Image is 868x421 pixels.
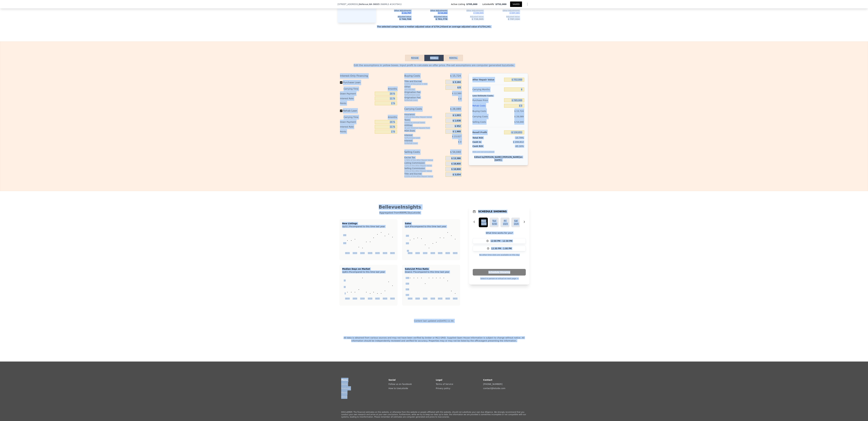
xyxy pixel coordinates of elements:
div: Adjusted Value [524,16,556,18]
div: Adjusted Value [416,16,447,18]
strong: Legal [436,379,442,381]
svg: A chart. [405,229,458,259]
div: 3¢ per Finished Square Foot [404,127,444,129]
span: -15.79% [515,137,524,139]
text: 150 [406,235,409,237]
div: 2.5% of the After Repair Value [404,164,444,167]
div: Rehab Costs [472,103,503,108]
span: $ 207,181 [509,12,520,14]
p: DISCLAIMER: The financial estimates on this website, or otherwise from this website or people aff... [341,411,527,418]
div: Other Adjustments [488,9,520,12]
span: $ 452 [455,125,461,128]
text: 08/24 [345,298,350,300]
div: 0.33% of the price + 550 [404,83,444,85]
div: Content last updated on [DATE] 11:30 . [414,319,454,336]
text: 06/25 [383,298,387,300]
div: Origination Fee [404,96,438,99]
div: 4 months [364,86,397,91]
span: -65.16% [515,145,524,147]
p: What time works for you? [473,231,526,234]
button: 12:00 PM - 12:30 PM [473,238,526,244]
span: $ 1,003 [453,114,461,117]
button: Fri10/3 [500,218,509,227]
span: $ 0 [458,98,461,100]
text: 06/25 [383,252,387,254]
text: 0.98 [406,288,409,290]
div: Utilities [404,124,444,127]
div: Carrying Time [344,86,363,91]
button: SAVED [510,2,522,7]
span: $ 18,800 [451,168,461,171]
div: 1.78% of the After Repair Value [404,159,444,161]
div: Other Adjustments [452,9,483,12]
div: Selling Costs [472,119,503,125]
span: $ 28,089 [514,115,524,118]
text: 10 [344,286,346,288]
text: 12/24 [360,252,365,254]
text: 02/25 [368,298,373,300]
text: 10/24 [353,252,357,254]
button: Schedule Showing [473,269,526,276]
svg: A chart. [342,229,395,259]
text: 12/24 [360,298,365,300]
div: Interest-Only Financing [340,73,397,79]
div: Purchase Price [472,98,503,103]
div: Buying Costs [472,108,503,114]
text: 08/24 [408,298,412,300]
span: 2.7% [411,271,416,273]
text: 08/24 [345,252,350,254]
text: 02/25 [431,298,435,300]
text: 0.97 [406,294,409,296]
div: Mon [481,219,485,222]
text: 12/24 [423,252,428,254]
a: How to UseLotside [388,387,408,390]
span: $ 3,054 [453,173,461,176]
div: you decide! [404,88,444,91]
div: Interest [404,134,438,137]
text: 04/25 [375,252,380,254]
div: Carrying Costs [472,114,491,119]
div: 2.5% of the After Repair Value [404,170,444,172]
div: Sat [514,219,518,222]
button: Rehab [405,55,424,61]
div: 10/3 [503,222,507,225]
span: $ 761,778 [436,18,447,20]
text: 02/25 [431,252,435,254]
div: Adjusted Value [380,16,411,18]
span: $ 18,800 [451,162,461,165]
text: 10/24 [415,298,420,300]
span: $ 200,812 [513,141,524,143]
span: [STREET_ADDRESS] [338,3,359,6]
text: 08/24 [408,252,412,254]
svg: A chart. [342,274,395,304]
div: Interest Rate [340,96,374,101]
input: Purchase Loan [340,81,342,84]
div: Sales [405,222,458,225]
text: 100 [343,242,346,244]
div: Adjusted Value [488,16,520,18]
button: Sat10/4 [511,218,520,227]
text: 0.99 [406,283,409,285]
strong: Contact [483,379,492,381]
button: Resell [424,55,444,61]
text: 5 [345,292,346,295]
div: Up compared to this time last year [342,225,395,227]
span: $ 54,040 [514,121,524,123]
span: # 2437941 [390,3,401,5]
span: $ 0 [458,141,461,143]
a: Home [341,383,347,385]
div: for Purchase Loan [404,94,438,96]
div: Less Estimate Costs: [472,92,524,98]
div: Title and Escrow [404,80,444,83]
div: 10/4 [514,222,518,225]
span: $ 23,027 [452,135,461,138]
a: Terms of Service [436,383,453,385]
div: Interest Rate [340,124,374,129]
span: $ 15,724 [514,110,524,112]
div: Edited by [PERSON_NAME] [PERSON_NAME] on [DATE]. [472,156,524,162]
span: Lotside ARV [482,3,495,6]
a: [PHONE_NUMBER] [483,383,502,385]
h1: SCHEDULE SHOWING [478,210,507,213]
